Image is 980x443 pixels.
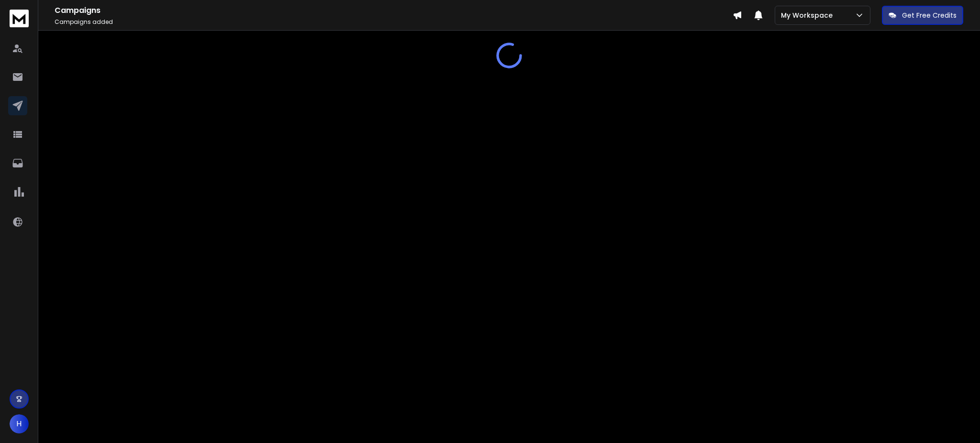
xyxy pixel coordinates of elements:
[10,414,29,433] button: H
[55,5,733,16] h1: Campaigns
[10,10,29,27] img: logo
[902,11,957,20] p: Get Free Credits
[781,11,836,20] p: My Workspace
[882,6,963,25] button: Get Free Credits
[55,18,733,26] p: Campaigns added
